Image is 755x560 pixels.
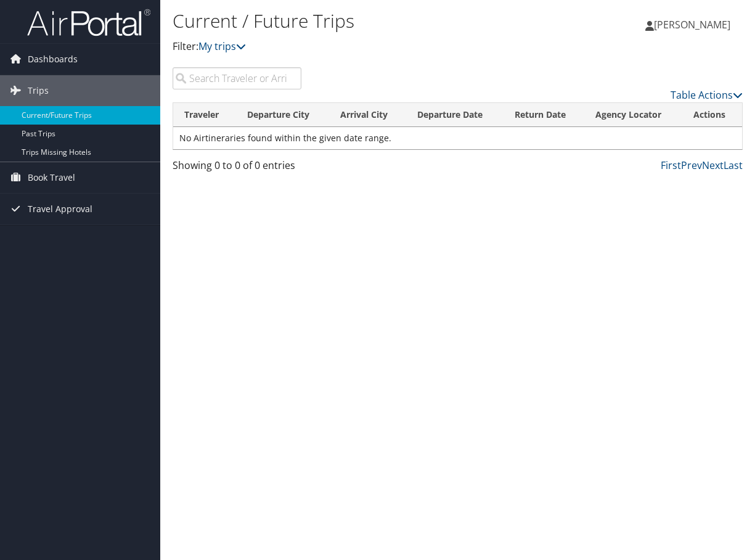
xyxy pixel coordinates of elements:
[28,44,78,75] span: Dashboards
[681,159,702,172] a: Prev
[584,103,682,127] th: Agency Locator: activate to sort column ascending
[645,6,743,43] a: [PERSON_NAME]
[682,103,742,127] th: Actions
[329,103,406,127] th: Arrival City: activate to sort column ascending
[173,8,553,34] h1: Current / Future Trips
[27,8,150,37] img: airportal-logo.png
[173,127,742,149] td: No Airtineraries found within the given date range.
[173,67,301,89] input: Search Traveler or Arrival City
[406,103,503,127] th: Departure Date: activate to sort column descending
[702,159,724,172] a: Next
[173,39,553,55] p: Filter:
[236,103,330,127] th: Departure City: activate to sort column ascending
[28,162,75,193] span: Book Travel
[504,103,585,127] th: Return Date: activate to sort column ascending
[28,75,49,106] span: Trips
[724,159,743,172] a: Last
[661,159,681,172] a: First
[28,194,92,224] span: Travel Approval
[654,18,730,31] span: [PERSON_NAME]
[671,88,743,102] a: Table Actions
[198,39,246,53] a: My trips
[173,103,236,127] th: Traveler: activate to sort column ascending
[173,158,301,179] div: Showing 0 to 0 of 0 entries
